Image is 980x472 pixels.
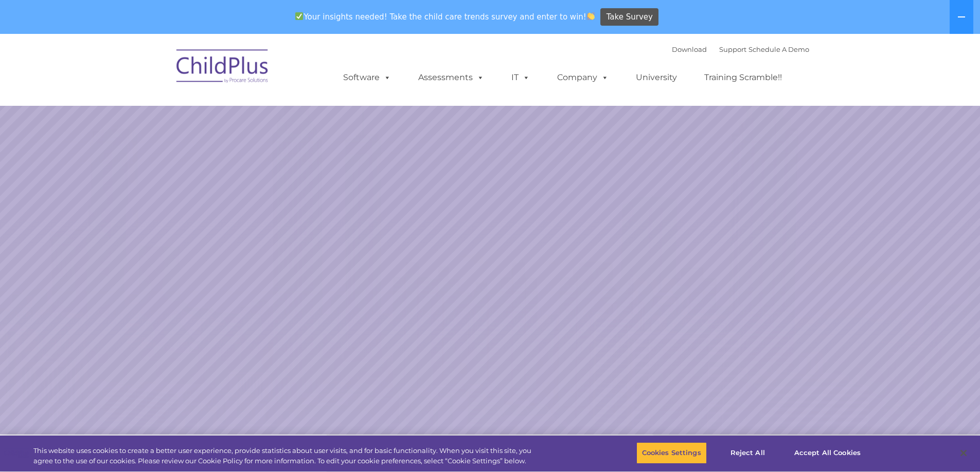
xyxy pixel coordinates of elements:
[719,45,746,53] a: Support
[749,45,809,53] a: Schedule A Demo
[295,12,303,20] img: ✅
[694,67,792,88] a: Training Scramble!!
[952,442,975,464] button: Close
[672,45,809,53] font: |
[600,8,658,26] a: Take Survey
[607,8,653,26] span: Take Survey
[789,442,866,464] button: Accept All Cookies
[33,446,539,466] div: This website uses cookies to create a better user experience, provide statistics about user visit...
[143,68,174,75] span: Last name
[171,42,274,93] img: ChildPlus by Procare Solutions
[636,442,707,464] button: Cookies Settings
[333,67,401,88] a: Software
[501,67,540,88] a: IT
[716,442,780,464] button: Reject All
[291,7,599,27] span: Your insights needed! Take the child care trends survey and enter to win!
[408,67,494,88] a: Assessments
[547,67,619,88] a: Company
[666,326,829,369] a: Learn More
[143,110,187,118] span: Phone number
[587,12,595,20] img: 👏
[672,45,707,53] a: Download
[626,67,687,88] a: University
